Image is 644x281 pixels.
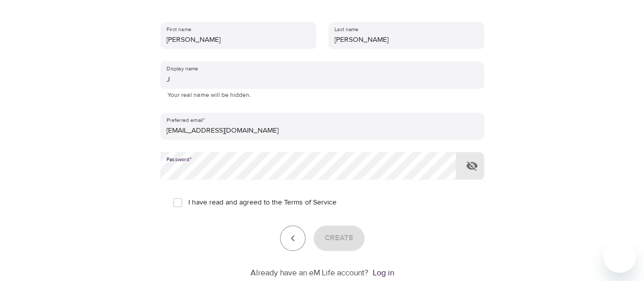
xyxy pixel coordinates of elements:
a: Terms of Service [284,197,337,208]
iframe: Button to launch messaging window [603,240,636,273]
p: Your real name will be hidden. [167,90,477,100]
span: I have read and agreed to the [188,197,337,208]
p: Already have an eM Life account? [250,267,369,279]
a: Log in [373,268,394,278]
